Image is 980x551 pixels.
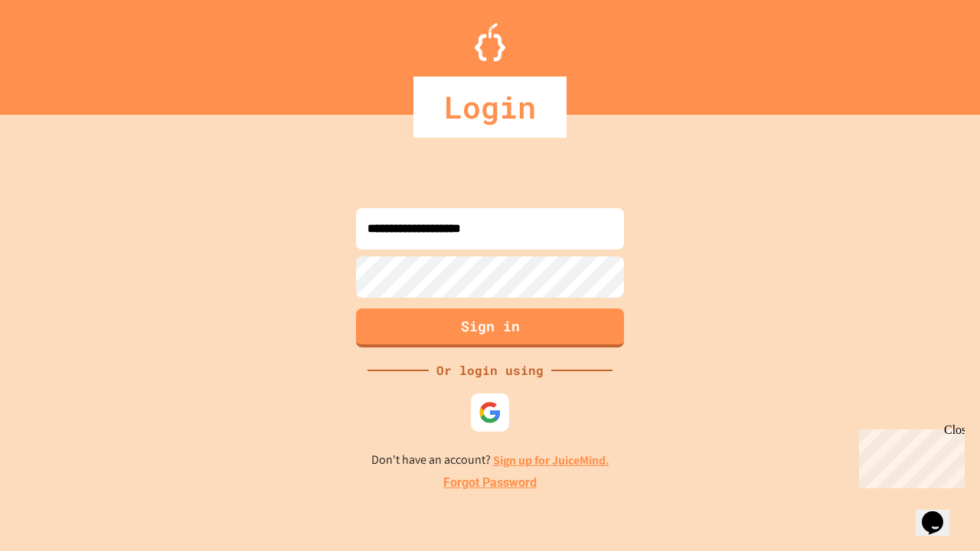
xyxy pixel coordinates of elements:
a: Forgot Password [443,474,537,492]
iframe: chat widget [853,423,965,488]
a: Sign up for JuiceMind. [493,452,609,468]
img: google-icon.svg [479,401,501,424]
p: Don't have an account? [371,451,609,470]
div: Or login using [429,361,551,380]
iframe: chat widget [916,490,965,536]
div: Login [413,77,567,138]
button: Sign in [356,308,624,347]
img: Logo.svg [475,23,505,61]
div: Chat with us now!Close [6,6,106,97]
